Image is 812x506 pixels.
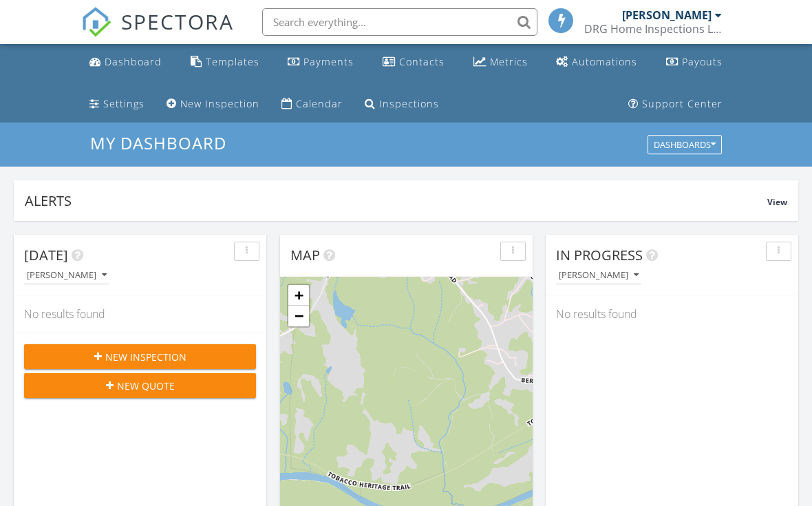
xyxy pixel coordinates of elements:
[90,131,226,154] span: My Dashboard
[185,50,265,75] a: Templates
[117,379,175,393] span: New Quote
[303,55,354,68] div: Payments
[556,266,641,285] button: [PERSON_NAME]
[81,19,234,48] a: SPECTORA
[161,92,265,117] a: New Inspection
[262,8,537,36] input: Search everything...
[288,285,309,306] a: Zoom in
[642,97,723,110] div: Support Center
[399,55,445,68] div: Contacts
[288,306,309,326] a: Zoom out
[572,55,637,68] div: Automations
[490,55,528,68] div: Metrics
[25,191,767,210] div: Alerts
[290,246,320,264] span: Map
[206,55,259,68] div: Templates
[623,92,728,117] a: Support Center
[546,295,798,333] div: No results found
[84,92,150,117] a: Settings
[14,295,266,333] div: No results found
[359,92,445,117] a: Inspections
[276,92,348,117] a: Calendar
[84,50,167,75] a: Dashboard
[24,246,68,264] span: [DATE]
[648,136,722,155] button: Dashboards
[24,373,256,398] button: New Quote
[121,7,234,36] span: SPECTORA
[24,266,109,285] button: [PERSON_NAME]
[379,97,439,110] div: Inspections
[559,271,639,280] div: [PERSON_NAME]
[105,350,186,364] span: New Inspection
[377,50,450,75] a: Contacts
[556,246,643,264] span: In Progress
[767,196,787,208] span: View
[296,97,343,110] div: Calendar
[282,50,359,75] a: Payments
[551,50,643,75] a: Automations (Basic)
[584,22,722,36] div: DRG Home Inspections LLC
[103,97,145,110] div: Settings
[622,8,712,22] div: [PERSON_NAME]
[180,97,259,110] div: New Inspection
[24,344,256,369] button: New Inspection
[654,140,716,150] div: Dashboards
[661,50,728,75] a: Payouts
[105,55,162,68] div: Dashboard
[81,7,111,37] img: The Best Home Inspection Software - Spectora
[682,55,723,68] div: Payouts
[27,271,107,280] div: [PERSON_NAME]
[468,50,533,75] a: Metrics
